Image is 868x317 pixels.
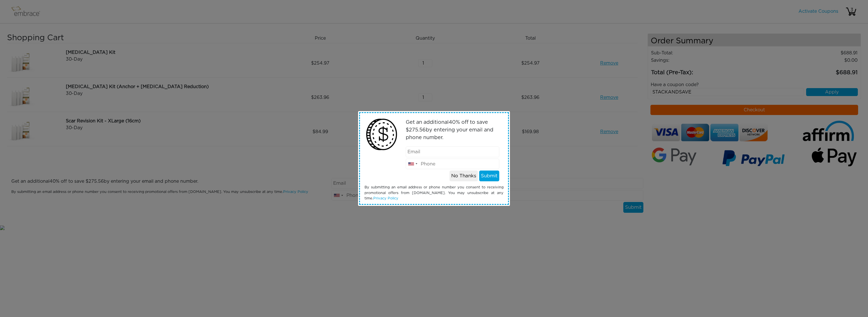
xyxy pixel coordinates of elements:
[479,171,499,181] button: Submit
[406,146,500,157] input: Email
[406,159,419,169] div: United States: +1
[360,185,508,201] div: By submitting an email address or phone number you consent to receiving promotional offers from [...
[409,127,426,133] span: 275.56
[363,116,400,153] img: money2.png
[450,171,478,181] button: No Thanks
[406,119,500,142] p: Get an additional % off to save $ by entering your email and phone number.
[406,159,500,169] input: Phone
[373,197,398,200] a: Privacy Policy
[449,120,456,125] span: 40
